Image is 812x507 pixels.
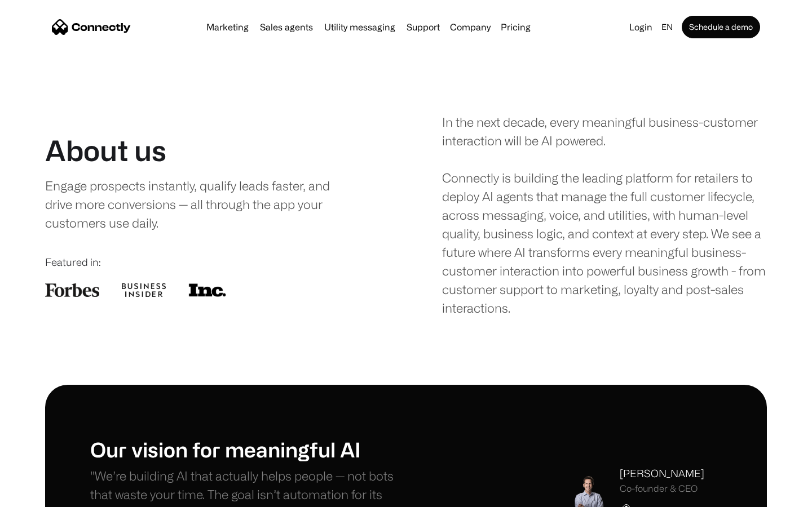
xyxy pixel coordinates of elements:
a: Schedule a demo [682,16,760,38]
div: en [661,19,673,35]
a: Support [402,23,444,32]
h1: Our vision for meaningful AI [90,437,406,461]
a: Pricing [496,23,535,32]
div: Co-founder & CEO [620,483,704,494]
div: Featured in: [45,255,370,270]
a: Sales agents [255,23,317,32]
h1: About us [45,134,166,167]
div: Company [450,19,491,35]
div: In the next decade, every meaningful business-customer interaction will be AI powered. Connectly ... [442,113,767,317]
div: [PERSON_NAME] [620,466,704,481]
aside: Language selected: English [11,486,68,503]
a: Marketing [202,23,253,32]
ul: Language list [23,487,68,503]
a: Login [625,19,657,35]
a: Utility messaging [320,23,400,32]
div: Engage prospects instantly, qualify leads faster, and drive more conversions — all through the ap... [45,176,354,232]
